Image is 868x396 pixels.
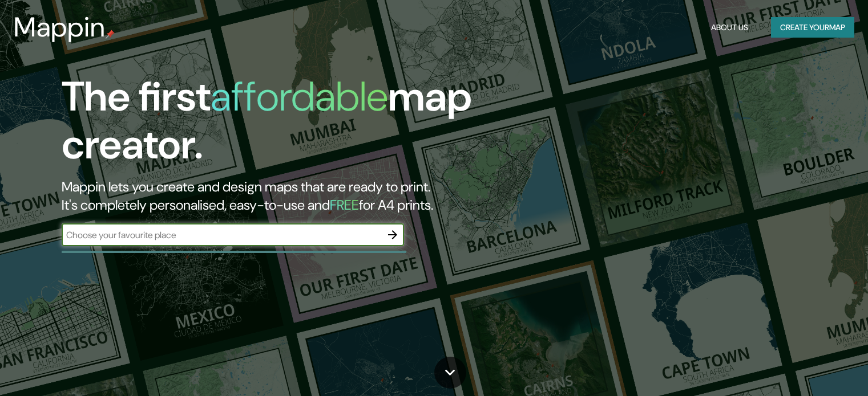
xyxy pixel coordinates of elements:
button: About Us [706,17,753,38]
h1: The first map creator. [62,73,496,178]
img: mappin-pin [106,30,115,39]
button: Create yourmap [771,17,854,38]
h1: affordable [211,70,388,123]
h3: Mappin [14,11,106,43]
h2: Mappin lets you create and design maps that are ready to print. It's completely personalised, eas... [62,178,496,214]
h5: FREE [330,196,359,214]
input: Choose your favourite place [62,228,381,242]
